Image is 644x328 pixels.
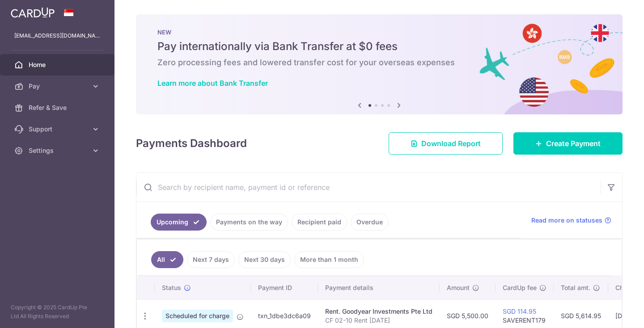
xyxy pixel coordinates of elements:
a: Overdue [351,214,389,231]
th: Payment ID [251,276,318,299]
p: NEW [157,29,601,36]
span: Create Payment [546,138,601,149]
span: Scheduled for charge [162,310,233,322]
span: Support [29,125,88,134]
span: Download Report [421,138,481,149]
span: Refer & Save [29,103,88,112]
span: Amount [447,283,470,292]
p: CF 02-10 Rent [DATE] [325,316,432,325]
a: All [151,251,183,268]
span: Total amt. [561,283,590,292]
a: SGD 114.95 [503,307,536,315]
span: Pay [29,82,88,91]
a: Next 7 days [187,251,235,268]
div: Rent. Goodyear Investments Pte Ltd [325,307,432,316]
a: Recipient paid [292,214,347,231]
p: [EMAIL_ADDRESS][DOMAIN_NAME] [14,31,100,40]
span: Read more on statuses [531,216,602,225]
img: Bank transfer banner [136,14,623,114]
h5: Pay internationally via Bank Transfer at $0 fees [157,39,601,54]
a: Upcoming [151,214,207,231]
span: Status [162,283,181,292]
h4: Payments Dashboard [136,135,247,151]
input: Search by recipient name, payment id or reference [136,173,601,202]
span: Settings [29,146,88,155]
a: More than 1 month [294,251,364,268]
a: Next 30 days [238,251,291,268]
a: Learn more about Bank Transfer [157,79,268,88]
a: Create Payment [513,132,623,155]
a: Read more on statuses [531,216,611,225]
span: CardUp fee [503,283,537,292]
span: Home [29,60,88,69]
a: Download Report [389,132,503,155]
img: CardUp [11,7,55,18]
h6: Zero processing fees and lowered transfer cost for your overseas expenses [157,57,601,68]
a: Payments on the way [210,214,288,231]
th: Payment details [318,276,440,299]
